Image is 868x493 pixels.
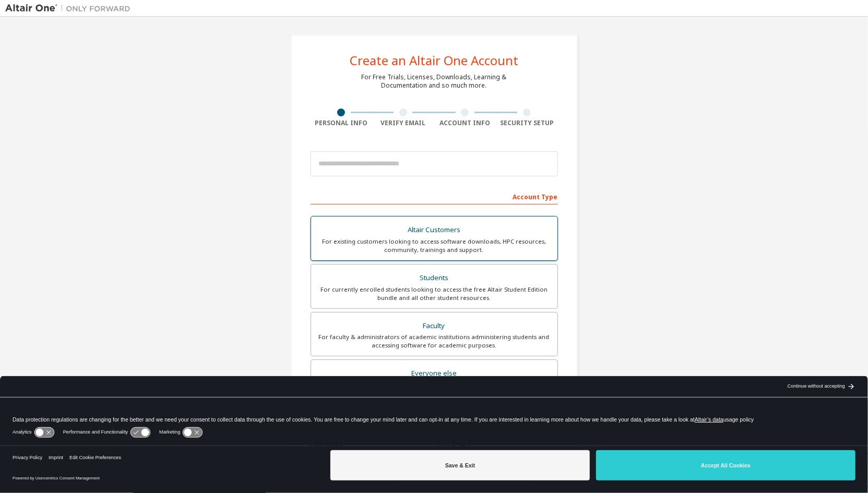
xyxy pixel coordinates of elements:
[5,3,136,14] img: Altair One
[317,366,551,381] div: Everyone else
[317,223,551,237] div: Altair Customers
[434,119,496,127] div: Account Info
[317,285,551,302] div: For currently enrolled students looking to access the free Altair Student Edition bundle and all ...
[317,237,551,254] div: For existing customers looking to access software downloads, HPC resources, community, trainings ...
[317,271,551,285] div: Students
[317,333,551,350] div: For faculty & administrators of academic institutions administering students and accessing softwa...
[372,119,434,127] div: Verify Email
[311,188,558,205] div: Account Type
[362,73,507,90] div: For Free Trials, Licenses, Downloads, Learning & Documentation and so much more.
[317,319,551,333] div: Faculty
[311,119,373,127] div: Personal Info
[496,119,558,127] div: Security Setup
[350,54,518,67] div: Create an Altair One Account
